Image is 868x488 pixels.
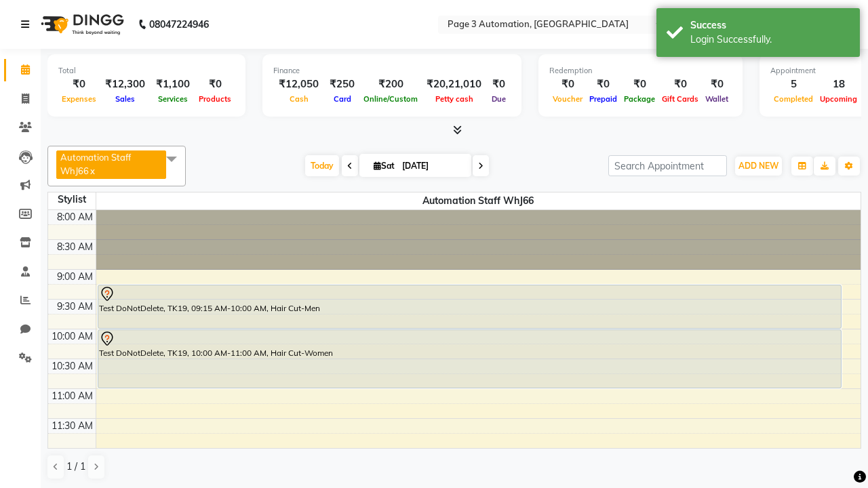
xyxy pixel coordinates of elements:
[58,65,235,77] div: Total
[60,152,131,176] span: Automation Staff WhJ66
[195,94,235,104] span: Products
[620,94,658,104] span: Package
[89,165,95,176] a: x
[620,77,658,92] div: ₹0
[54,270,96,284] div: 9:00 AM
[738,161,778,171] span: ADD NEW
[155,94,191,104] span: Services
[398,156,466,176] input: 2025-10-04
[54,240,96,254] div: 8:30 AM
[98,330,841,388] div: Test DoNotDelete, TK19, 10:00 AM-11:00 AM, Hair Cut-Women
[360,94,421,104] span: Online/Custom
[58,77,100,92] div: ₹0
[195,77,235,92] div: ₹0
[702,94,732,104] span: Wallet
[690,33,850,47] div: Login Successfully.
[586,77,620,92] div: ₹0
[49,389,96,403] div: 11:00 AM
[690,18,850,33] div: Success
[66,460,85,474] span: 1 / 1
[658,94,702,104] span: Gift Cards
[49,359,96,373] div: 10:30 AM
[816,77,861,92] div: 18
[549,77,586,92] div: ₹0
[586,94,620,104] span: Prepaid
[54,300,96,314] div: 9:30 AM
[48,192,96,207] div: Stylist
[96,192,861,209] span: Automation Staff WhJ66
[432,94,477,104] span: Petty cash
[702,77,732,92] div: ₹0
[370,161,398,171] span: Sat
[360,77,421,92] div: ₹200
[488,94,509,104] span: Due
[549,94,586,104] span: Voucher
[658,77,702,92] div: ₹0
[770,77,816,92] div: 5
[100,77,151,92] div: ₹12,300
[305,155,339,176] span: Today
[286,94,312,104] span: Cash
[816,94,861,104] span: Upcoming
[112,94,138,104] span: Sales
[487,77,511,92] div: ₹0
[324,77,360,92] div: ₹250
[98,285,841,328] div: Test DoNotDelete, TK19, 09:15 AM-10:00 AM, Hair Cut-Men
[421,77,487,92] div: ₹20,21,010
[49,329,96,344] div: 10:00 AM
[549,65,732,77] div: Redemption
[49,419,96,433] div: 11:30 AM
[58,94,100,104] span: Expenses
[273,65,511,77] div: Finance
[735,157,782,176] button: ADD NEW
[149,5,209,43] b: 08047224946
[770,94,816,104] span: Completed
[35,5,127,43] img: logo
[54,210,96,224] div: 8:00 AM
[330,94,355,104] span: Card
[151,77,195,92] div: ₹1,100
[608,155,727,176] input: Search Appointment
[273,77,324,92] div: ₹12,050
